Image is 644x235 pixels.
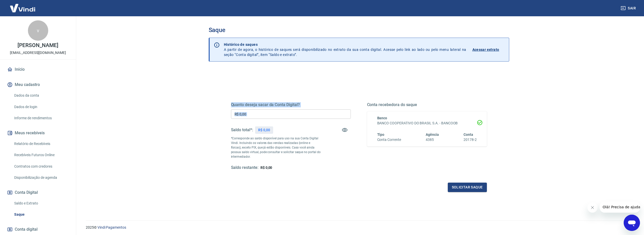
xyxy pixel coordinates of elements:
span: Conta [464,133,473,137]
a: Relatório de Recebíveis [12,139,70,149]
a: Dados da conta [12,90,70,101]
a: Saque [12,209,70,220]
span: R$ 0,00 [260,166,272,170]
iframe: Fechar mensagem [587,202,598,213]
iframe: Botão para abrir a janela de mensagens [624,215,640,231]
a: Conta digital [6,224,70,235]
button: Meu cadastro [6,79,70,90]
span: Banco [377,116,387,120]
a: Disponibilização de agenda [12,172,70,183]
a: Contratos com credores [12,161,70,172]
span: Tipo [377,133,385,137]
h5: Quanto deseja sacar da Conta Digital? [231,102,351,107]
p: Histórico de saques [224,42,466,47]
p: Acessar extrato [472,47,499,52]
a: Informe de rendimentos [12,113,70,123]
p: [PERSON_NAME] [18,43,58,48]
h5: Saldo restante: [231,165,258,170]
button: Sair [620,4,638,13]
span: Agência [426,133,439,137]
p: 2025 © [86,225,632,230]
p: R$ 0,00 [258,127,270,133]
div: v [28,20,48,41]
button: Meus recebíveis [6,127,70,139]
a: Início [6,64,70,75]
p: *Corresponde ao saldo disponível para uso na sua Conta Digital Vindi. Incluindo os valores das ve... [231,136,321,159]
img: Vindi [6,0,39,16]
h6: 4385 [426,137,439,142]
h6: BANCO COOPERATIVO DO BRASIL S.A. - BANCOOB [377,121,477,126]
span: Olá! Precisa de ajuda? [3,4,43,8]
h3: Saque [209,26,509,34]
span: Conta digital [15,226,38,233]
button: Solicitar saque [448,183,487,192]
h5: Conta recebedora do saque [367,102,487,107]
h5: Saldo total*: [231,127,253,133]
p: A partir de agora, o histórico de saques será disponibilizado no extrato da sua conta digital. Ac... [224,42,466,57]
a: Saldo e Extrato [12,198,70,209]
iframe: Mensagem da empresa [600,201,640,213]
a: Dados de login [12,102,70,112]
button: Conta Digital [6,187,70,198]
a: Acessar extrato [472,42,505,57]
a: Vindi Pagamentos [97,225,126,229]
p: [EMAIL_ADDRESS][DOMAIN_NAME] [10,50,66,55]
h6: 20178-2 [464,137,477,142]
a: Recebíveis Futuros Online [12,150,70,160]
h6: Conta Corrente [377,137,401,142]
